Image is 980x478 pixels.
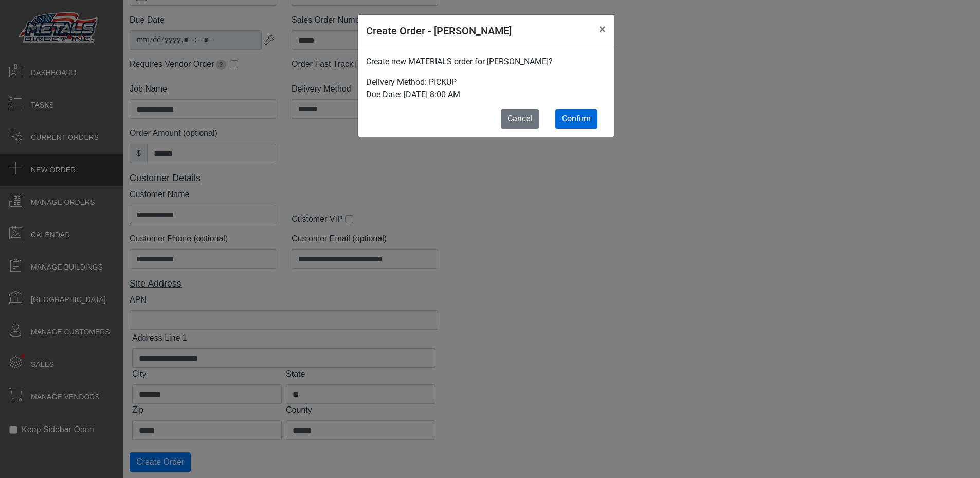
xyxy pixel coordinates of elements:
[366,56,606,68] p: Create new MATERIALS order for [PERSON_NAME]?
[366,76,606,101] p: Delivery Method: PICKUP Due Date: [DATE] 8:00 AM
[501,109,539,129] button: Cancel
[562,114,591,123] span: Confirm
[555,109,597,129] button: Confirm
[591,15,614,44] button: Close
[366,23,512,39] h5: Create Order - [PERSON_NAME]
